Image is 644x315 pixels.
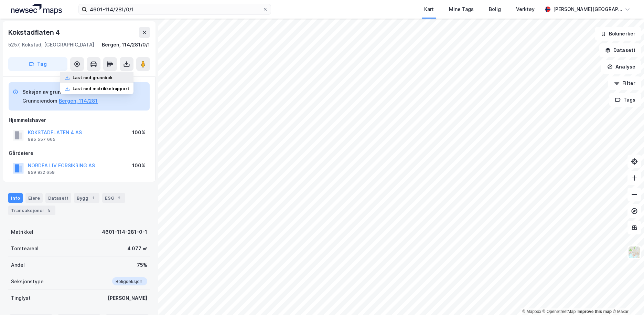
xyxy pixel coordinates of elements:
[553,5,622,13] div: [PERSON_NAME][GEOGRAPHIC_DATA]
[11,294,31,302] div: Tinglyst
[45,193,71,203] div: Datasett
[102,228,147,236] div: 4601-114-281-0-1
[608,76,641,90] button: Filter
[25,193,43,203] div: Eiere
[8,206,55,215] div: Transaksjoner
[74,193,99,203] div: Bygg
[87,4,262,14] input: Søk på adresse, matrikkel, gårdeiere, leietakere eller personer
[610,282,644,315] div: Kontrollprogram for chat
[46,207,53,214] div: 5
[127,244,147,253] div: 4 077 ㎡
[137,261,147,269] div: 75%
[102,41,150,49] div: Bergen, 114/281/0/1
[11,228,33,236] div: Matrikkel
[609,93,641,107] button: Tags
[522,309,541,314] a: Mapbox
[73,86,129,92] div: Last ned matrikkelrapport
[424,5,434,13] div: Kart
[516,5,535,13] div: Verktøy
[11,277,44,286] div: Seksjonstype
[8,193,23,203] div: Info
[628,246,641,259] img: Z
[59,97,98,105] button: Bergen, 114/281
[578,309,612,314] a: Improve this map
[28,170,55,175] div: 959 922 659
[22,88,98,96] div: Seksjon av grunneiendom
[489,5,501,13] div: Bolig
[449,5,474,13] div: Mine Tags
[73,75,112,81] div: Last ned grunnbok
[11,244,39,253] div: Tomteareal
[9,149,150,157] div: Gårdeiere
[102,193,125,203] div: ESG
[9,116,150,124] div: Hjemmelshaver
[116,195,122,201] div: 2
[599,43,641,57] button: Datasett
[8,41,94,49] div: 5257, Kokstad, [GEOGRAPHIC_DATA]
[132,128,146,137] div: 100%
[108,294,147,302] div: [PERSON_NAME]
[90,195,97,201] div: 1
[595,27,641,41] button: Bokmerker
[8,57,67,71] button: Tag
[28,137,55,142] div: 995 557 665
[601,60,641,74] button: Analyse
[543,309,576,314] a: OpenStreetMap
[8,27,61,38] div: Kokstadflaten 4
[610,282,644,315] iframe: Chat Widget
[22,97,57,105] div: Grunneiendom
[132,161,146,170] div: 100%
[11,261,25,269] div: Andel
[11,4,62,14] img: logo.a4113a55bc3d86da70a041830d287a7e.svg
